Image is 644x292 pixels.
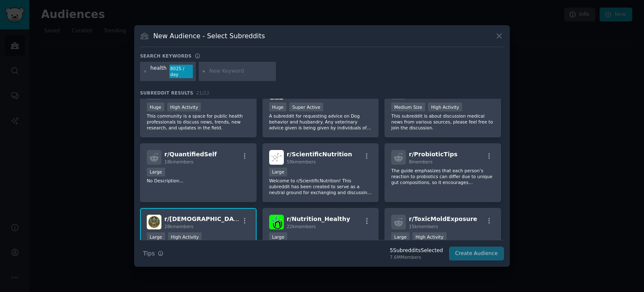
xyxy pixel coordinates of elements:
span: 8 members [409,159,433,164]
div: Large [147,168,165,176]
span: 59k members [287,159,316,164]
div: 8025 / day [169,65,193,78]
span: r/ ScientificNutrition [287,151,352,158]
img: Ayurveda [147,215,161,229]
h3: New Audience - Select Subreddits [153,32,265,40]
div: Medium Size [391,103,425,111]
span: 15k members [409,224,438,229]
input: New Keyword [209,68,273,75]
button: Tips [140,246,166,261]
div: High Activity [167,103,201,111]
p: Welcome to r/ScientificNutrition! This subreddit has been created to serve as a neutral ground fo... [269,178,372,195]
p: No Description... [147,178,250,184]
div: Huge [269,103,287,111]
span: 21 / 22 [196,90,210,95]
img: ScientificNutrition [269,150,284,165]
div: Large [269,232,288,241]
div: 7.6M Members [390,254,443,260]
div: Large [269,168,288,176]
span: r/ ProbioticTips [409,151,457,158]
p: A subreddit for requesting advice on Dog behavior and husbandry. Any veterinary advice given is b... [269,113,372,131]
p: This community is a space for public health professionals to discuss news, trends, new research, ... [147,113,250,131]
span: r/ QuantifiedSelf [164,151,217,158]
span: 18k members [164,159,193,164]
p: This subreddit is about discussion medical news from various sources, please feel free to join th... [391,113,494,131]
img: Nutrition_Healthy [269,215,284,229]
div: Large [147,232,165,241]
span: r/ Nutrition_Healthy [287,216,350,222]
span: r/ [DEMOGRAPHIC_DATA] [164,216,244,222]
span: r/ ToxicMoldExposure [409,216,477,222]
div: High Activity [413,232,447,241]
h3: Search keywords [140,53,192,59]
p: The guide emphasizes that each person’s reaction to probiotics can differ due to unique gut compo... [391,168,494,185]
div: Large [391,232,410,241]
div: 5 Subreddit s Selected [390,247,443,255]
div: health [151,65,167,78]
div: High Activity [428,103,462,111]
div: High Activity [168,232,202,241]
span: 28k members [164,224,193,229]
div: Huge [147,103,164,111]
span: Subreddit Results [140,90,193,96]
span: 22k members [287,224,316,229]
span: Tips [143,249,155,258]
div: Super Active [289,103,323,111]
